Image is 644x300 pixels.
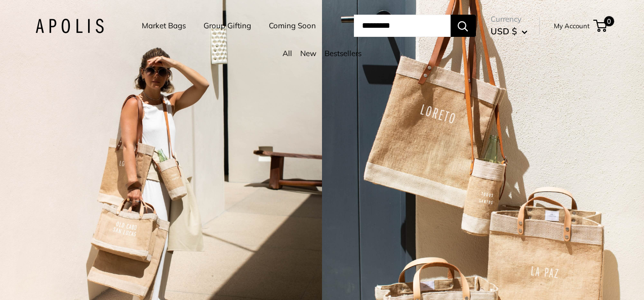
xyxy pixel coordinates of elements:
[491,23,528,39] button: USD $
[603,16,614,26] span: 0
[269,19,316,33] a: Coming Soon
[554,20,590,32] a: My Account
[594,20,607,32] a: 0
[283,48,292,58] a: All
[35,19,104,33] img: Apolis
[142,19,186,33] a: Market Bags
[204,19,251,33] a: Group Gifting
[354,15,451,37] input: Search...
[491,12,528,26] span: Currency
[491,26,517,36] span: USD $
[325,48,361,58] a: Bestsellers
[300,48,316,58] a: New
[451,15,476,37] button: Search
